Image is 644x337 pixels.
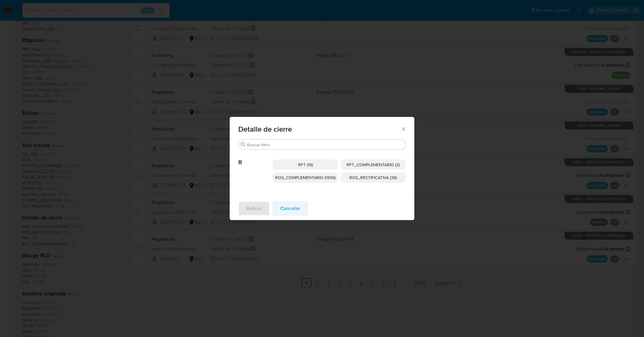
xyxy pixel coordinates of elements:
[280,202,300,215] span: Cancelar
[340,159,406,170] div: RFT_COMPLEMENTARIO (3)
[340,172,406,183] div: ROS_RECTIFICATIVA (36)
[241,142,246,147] button: Buscar
[347,162,400,168] span: RFT_COMPLEMENTARIO (3)
[238,150,273,166] span: R
[272,201,308,216] button: Cancelar
[273,159,338,170] div: RFT (19)
[247,142,403,148] input: Buscar filtro
[273,172,338,183] div: ROS_COMPLEMENTARIO (1559)
[349,174,397,181] span: ROS_RECTIFICATIVA (36)
[401,126,406,132] button: Cerrar
[298,162,313,168] span: RFT (19)
[275,174,335,181] span: ROS_COMPLEMENTARIO (1559)
[238,125,401,133] span: Detalle de cierre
